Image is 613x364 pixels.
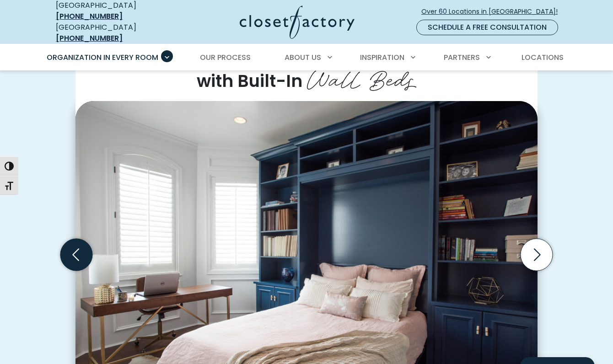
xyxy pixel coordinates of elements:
[444,52,480,63] span: Partners
[240,5,355,39] img: Closet Factory Logo
[421,4,565,20] a: Over 60 Locations in [GEOGRAPHIC_DATA]!
[522,52,564,63] span: Locations
[56,33,123,43] a: [PHONE_NUMBER]
[285,52,321,63] span: About Us
[57,235,96,274] button: Previous slide
[416,20,558,35] a: Schedule a Free Consultation
[197,69,302,93] span: with Built-In
[200,52,251,63] span: Our Process
[40,45,573,70] nav: Primary Menu
[56,22,168,44] div: [GEOGRAPHIC_DATA]
[307,60,417,95] span: Wall Beds
[56,11,123,21] a: [PHONE_NUMBER]
[421,7,565,16] span: Over 60 Locations in [GEOGRAPHIC_DATA]!
[47,52,158,63] span: Organization in Every Room
[360,52,404,63] span: Inspiration
[517,235,556,274] button: Next slide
